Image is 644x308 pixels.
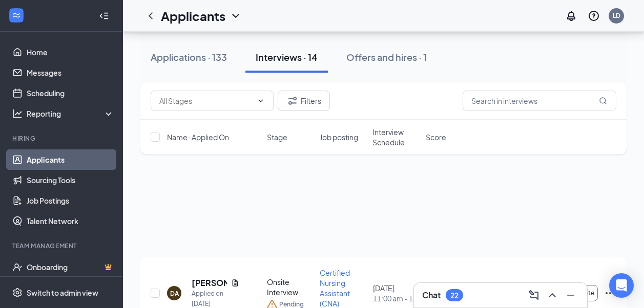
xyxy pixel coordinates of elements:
[159,95,253,106] input: All Stages
[267,132,287,142] span: Stage
[528,289,540,301] svg: ComposeMessage
[267,277,314,297] div: Onsite Interview
[320,132,358,142] span: Job posting
[588,10,600,22] svg: QuestionInfo
[230,10,242,22] svg: ChevronDown
[256,51,318,63] div: Interviews · 14
[422,290,441,301] h3: Chat
[373,293,420,303] span: 11:00 am - 11:30 am
[27,257,114,277] a: OnboardingCrown
[231,279,239,287] svg: Document
[27,42,114,62] a: Home
[192,277,227,289] h5: [PERSON_NAME]
[12,108,23,119] svg: Analysis
[27,149,114,170] a: Applicants
[161,7,225,25] h1: Applicants
[599,97,607,105] svg: MagnifyingGlass
[257,97,265,105] svg: ChevronDown
[372,127,419,147] span: Interview Schedule
[151,51,227,63] div: Applications · 133
[373,283,420,303] div: [DATE]
[604,287,616,299] svg: Ellipses
[278,91,330,111] button: Filter Filters
[99,11,109,21] svg: Collapse
[450,291,459,300] div: 22
[12,134,112,143] div: Hiring
[563,287,579,303] button: Minimize
[27,62,114,83] a: Messages
[463,91,616,111] input: Search in interviews
[526,287,542,303] button: ComposeMessage
[11,10,22,20] svg: WorkstreamLogo
[546,289,558,301] svg: ChevronUp
[426,132,446,142] span: Score
[27,288,98,298] div: Switch to admin view
[170,289,179,298] div: DA
[544,287,560,303] button: ChevronUp
[346,51,427,63] div: Offers and hires · 1
[27,170,114,190] a: Sourcing Tools
[320,268,350,308] span: Certified Nursing Assistant (CNA)
[565,289,577,301] svg: Minimize
[167,132,229,142] span: Name · Applied On
[27,83,114,103] a: Scheduling
[12,288,23,298] svg: Settings
[609,273,634,298] div: Open Intercom Messenger
[27,190,114,211] a: Job Postings
[565,10,577,22] svg: Notifications
[613,11,620,20] div: LD
[12,241,112,250] div: Team Management
[144,10,157,22] svg: ChevronLeft
[286,95,299,107] svg: Filter
[27,211,114,231] a: Talent Network
[27,108,115,119] div: Reporting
